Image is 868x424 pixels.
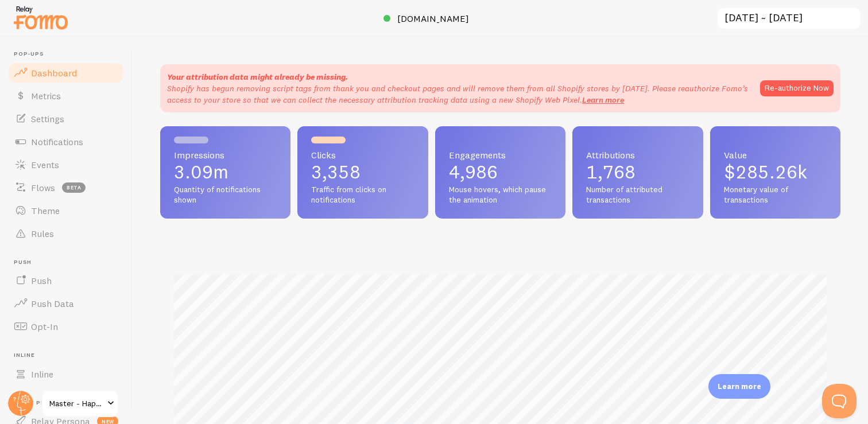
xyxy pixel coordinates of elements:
[724,150,827,160] span: Value
[718,381,761,392] p: Learn more
[311,185,414,205] span: Traffic from clicks on notifications
[31,113,64,125] span: Settings
[724,161,807,183] span: $285.26k
[62,182,86,193] span: beta
[7,107,125,130] a: Settings
[49,396,104,410] span: Master - Happy Mammoth
[31,182,55,193] span: Flows
[31,298,74,309] span: Push Data
[12,3,69,32] img: fomo-relay-logo-orange.svg
[449,185,552,205] span: Mouse hovers, which pause the animation
[174,185,277,205] span: Quantity of notifications shown
[31,321,58,332] span: Opt-In
[31,368,53,380] span: Inline
[7,176,125,199] a: Flows beta
[41,390,119,417] a: Master - Happy Mammoth
[311,163,414,181] p: 3,358
[174,163,277,181] p: 3.09m
[586,185,689,205] span: Number of attributed transactions
[31,275,52,286] span: Push
[7,84,125,107] a: Metrics
[14,352,125,359] span: Inline
[449,150,552,160] span: Engagements
[724,185,827,205] span: Monetary value of transactions
[449,163,552,181] p: 4,986
[14,50,125,58] span: Pop-ups
[167,72,348,82] strong: Your attribution data might already be missing.
[7,199,125,222] a: Theme
[174,150,277,160] span: Impressions
[582,95,624,105] a: Learn more
[31,159,59,170] span: Events
[586,163,689,181] p: 1,768
[31,136,83,147] span: Notifications
[31,90,61,102] span: Metrics
[31,67,77,79] span: Dashboard
[31,228,54,239] span: Rules
[311,150,414,160] span: Clicks
[7,130,125,153] a: Notifications
[7,153,125,176] a: Events
[31,205,60,216] span: Theme
[14,259,125,266] span: Push
[586,150,689,160] span: Attributions
[7,315,125,338] a: Opt-In
[7,61,125,84] a: Dashboard
[760,80,834,96] button: Re-authorize Now
[167,83,749,106] p: Shopify has begun removing script tags from thank you and checkout pages and will remove them fro...
[708,374,770,399] div: Learn more
[7,269,125,292] a: Push
[822,384,857,418] iframe: Help Scout Beacon - Open
[7,292,125,315] a: Push Data
[7,222,125,245] a: Rules
[7,363,125,386] a: Inline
